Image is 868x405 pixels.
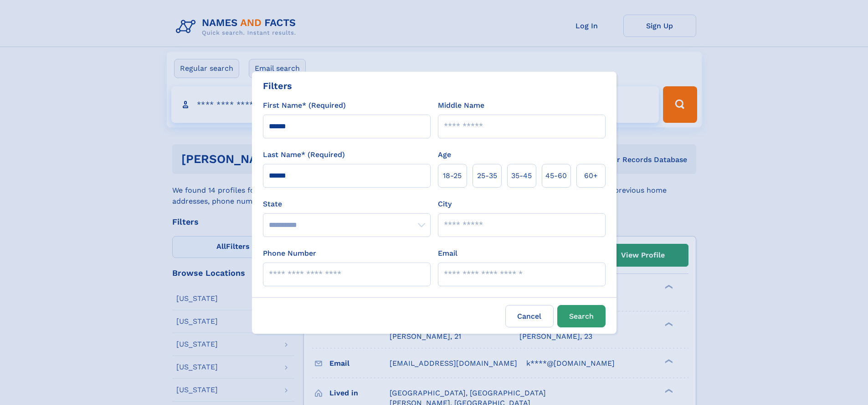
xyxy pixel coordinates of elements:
span: 18‑25 [443,170,462,181]
label: Cancel [505,305,554,327]
button: Search [557,305,606,327]
label: State [263,199,431,210]
label: Last Name* (Required) [263,149,345,160]
label: Email [438,248,457,259]
span: 45‑60 [545,170,567,181]
label: City [438,199,452,210]
label: Phone Number [263,248,316,259]
label: First Name* (Required) [263,100,346,111]
label: Middle Name [438,100,484,111]
span: 25‑35 [477,170,497,181]
div: Filters [263,79,292,93]
label: Age [438,149,451,160]
span: 60+ [584,170,598,181]
span: 35‑45 [511,170,532,181]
